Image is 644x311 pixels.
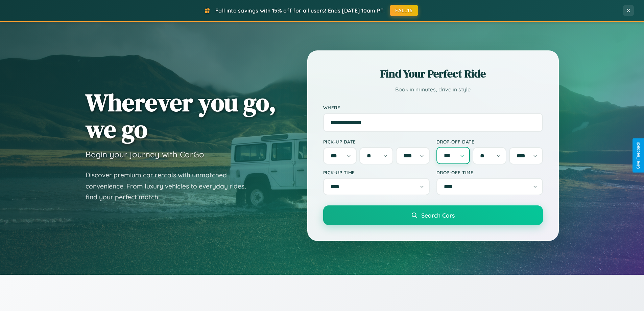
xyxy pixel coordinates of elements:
button: FALL15 [390,5,418,16]
label: Where [323,105,543,110]
label: Drop-off Date [436,139,543,145]
div: Give Feedback [636,142,641,169]
h2: Find Your Perfect Ride [323,66,543,81]
h3: Begin your journey with CarGo [86,149,204,159]
label: Pick-up Date [323,139,430,145]
span: Search Cars [421,212,455,219]
label: Pick-up Time [323,170,430,175]
p: Discover premium car rentals with unmatched convenience. From luxury vehicles to everyday rides, ... [86,170,255,203]
button: Search Cars [323,205,543,225]
h1: Wherever you go, we go [86,89,276,142]
label: Drop-off Time [436,170,543,175]
span: Fall into savings with 15% off for all users! Ends [DATE] 10am PT. [215,7,385,14]
p: Book in minutes, drive in style [323,85,543,94]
